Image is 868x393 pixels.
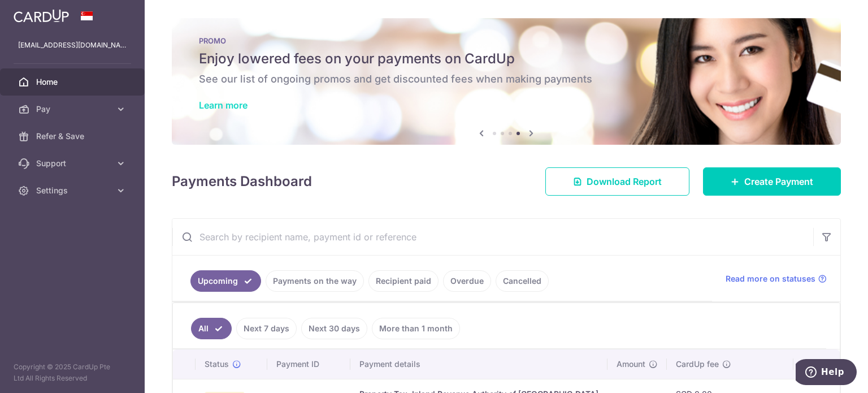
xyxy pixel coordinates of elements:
[199,72,814,86] h6: See our list of ongoing promos and get discounted fees when making payments
[18,40,127,51] p: [EMAIL_ADDRESS][DOMAIN_NAME]
[172,219,813,255] input: Search by recipient name, payment id or reference
[36,131,111,142] span: Refer & Save
[443,270,491,292] a: Overdue
[36,185,111,196] span: Settings
[350,349,607,379] th: Payment details
[14,9,69,23] img: CardUp
[267,349,350,379] th: Payment ID
[172,171,312,192] h4: Payments Dashboard
[496,270,549,292] a: Cancelled
[676,359,719,370] span: CardUp fee
[744,175,813,188] span: Create Payment
[796,359,857,387] iframe: Opens a widget where you can find more information
[802,359,840,370] span: Total amt.
[545,167,689,196] a: Download Report
[703,167,841,196] a: Create Payment
[587,175,662,188] span: Download Report
[191,318,232,339] a: All
[36,76,111,88] span: Home
[199,50,814,68] h5: Enjoy lowered fees on your payments on CardUp
[190,270,261,292] a: Upcoming
[199,100,248,111] a: Learn more
[36,103,111,115] span: Pay
[368,270,439,292] a: Recipient paid
[205,359,229,370] span: Status
[617,359,645,370] span: Amount
[199,36,814,45] p: PROMO
[726,273,827,284] a: Read more on statuses
[372,318,460,339] a: More than 1 month
[172,18,841,145] img: Latest Promos banner
[36,158,111,169] span: Support
[726,273,815,284] span: Read more on statuses
[266,270,364,292] a: Payments on the way
[236,318,297,339] a: Next 7 days
[301,318,367,339] a: Next 30 days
